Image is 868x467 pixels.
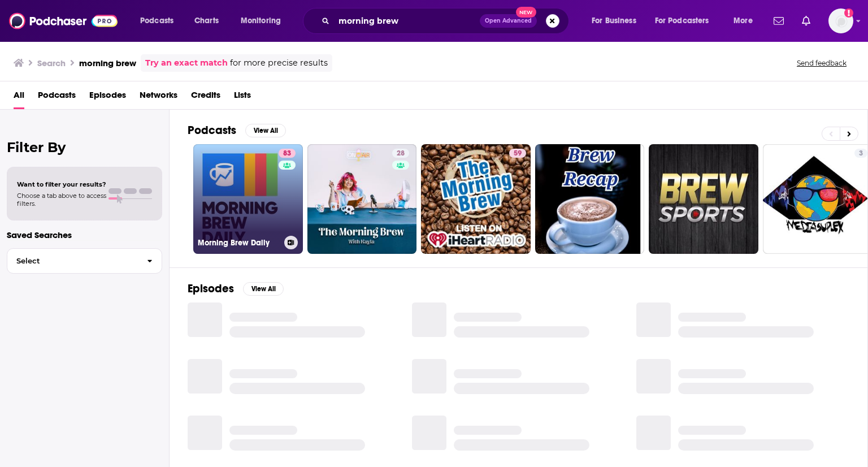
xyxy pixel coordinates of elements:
[191,86,220,109] a: Credits
[797,11,815,31] a: Show notifications dropdown
[198,238,280,248] h3: Morning Brew Daily
[233,12,296,30] button: open menu
[9,10,118,32] img: Podchaser - Follow, Share and Rate Podcasts
[140,86,177,109] a: Networks
[509,149,526,158] a: 59
[7,139,162,155] h2: Filter By
[89,86,126,109] a: Episodes
[828,8,853,33] img: User Profile
[37,58,66,68] h3: Search
[140,13,173,29] span: Podcasts
[485,18,532,24] span: Open Advanced
[132,12,188,30] button: open menu
[514,148,522,159] span: 59
[188,282,234,296] h2: Episodes
[243,282,284,296] button: View All
[655,13,709,29] span: For Podcasters
[592,13,636,29] span: For Business
[193,144,303,254] a: 83Morning Brew Daily
[38,86,76,109] a: Podcasts
[734,13,753,29] span: More
[334,12,480,30] input: Search podcasts, credits, & more...
[79,58,136,68] h3: morning brew
[7,248,162,274] button: Select
[7,257,138,265] span: Select
[584,12,650,30] button: open menu
[859,148,863,159] span: 3
[194,13,219,29] span: Charts
[726,12,767,30] button: open menu
[17,192,106,207] span: Choose a tab above to access filters.
[245,124,286,137] button: View All
[480,14,537,28] button: Open AdvancedNew
[793,58,850,68] button: Send feedback
[7,230,162,240] p: Saved Searches
[188,282,284,296] a: EpisodesView All
[854,149,867,158] a: 3
[187,12,225,30] a: Charts
[828,8,853,33] button: Show profile menu
[230,57,328,70] span: for more precise results
[397,148,405,159] span: 28
[769,11,788,31] a: Show notifications dropdown
[392,149,409,158] a: 28
[844,8,853,18] svg: Add a profile image
[234,86,251,109] a: Lists
[421,144,531,254] a: 59
[516,7,536,18] span: New
[307,144,417,254] a: 28
[828,8,853,33] span: Logged in as GregKubie
[14,86,24,109] a: All
[314,8,580,34] div: Search podcasts, credits, & more...
[241,13,281,29] span: Monitoring
[188,123,236,137] h2: Podcasts
[648,12,726,30] button: open menu
[17,180,106,188] span: Want to filter your results?
[279,149,296,158] a: 83
[145,57,228,70] a: Try an exact match
[188,123,286,137] a: PodcastsView All
[283,148,291,159] span: 83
